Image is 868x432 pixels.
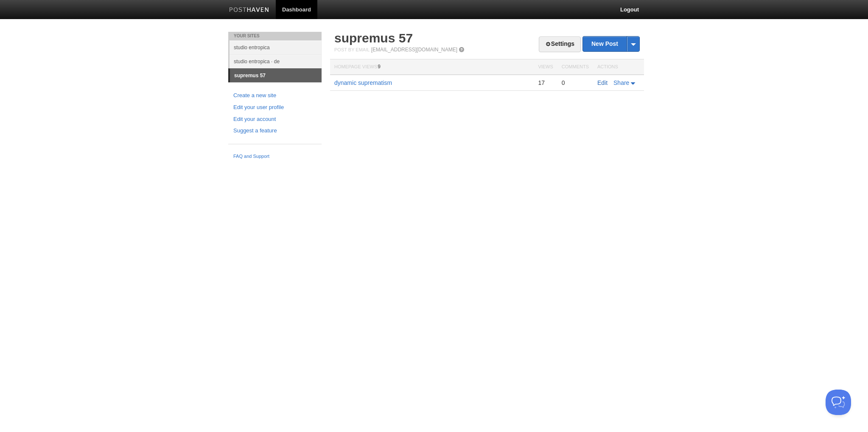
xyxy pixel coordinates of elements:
[613,79,629,86] span: Share
[334,31,413,45] a: supremus 57
[230,40,322,54] a: studio entropica
[233,103,316,112] a: Edit your user profile
[557,59,593,75] th: Comments
[593,59,644,75] th: Actions
[230,69,322,82] a: supremus 57
[538,79,553,87] div: 17
[539,36,581,52] a: Settings
[826,390,851,415] iframe: Help Scout Beacon - Open
[233,153,316,160] a: FAQ and Support
[330,59,534,75] th: Homepage Views
[371,47,457,53] a: [EMAIL_ADDRESS][DOMAIN_NAME]
[378,64,381,70] span: 9
[233,91,316,100] a: Create a new site
[534,59,557,75] th: Views
[583,36,639,51] a: New Post
[229,7,269,14] img: Posthaven-bar
[233,115,316,124] a: Edit your account
[228,32,322,40] li: Your Sites
[334,79,392,86] a: dynamic suprematism
[233,126,316,135] a: Suggest a feature
[230,54,322,68] a: studio entropica · de
[597,79,608,86] a: Edit
[562,79,589,87] div: 0
[334,47,370,52] span: Post by Email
